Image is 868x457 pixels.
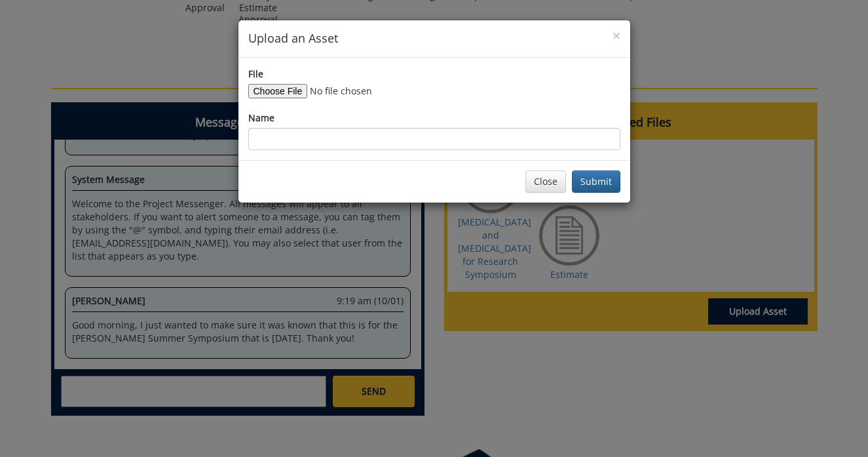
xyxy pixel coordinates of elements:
[525,170,566,193] button: Close
[248,30,620,47] h4: Upload an Asset
[613,26,620,45] span: ×
[248,68,263,81] label: File
[572,170,620,193] button: Submit
[248,111,274,125] label: Name
[613,29,620,43] button: Close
